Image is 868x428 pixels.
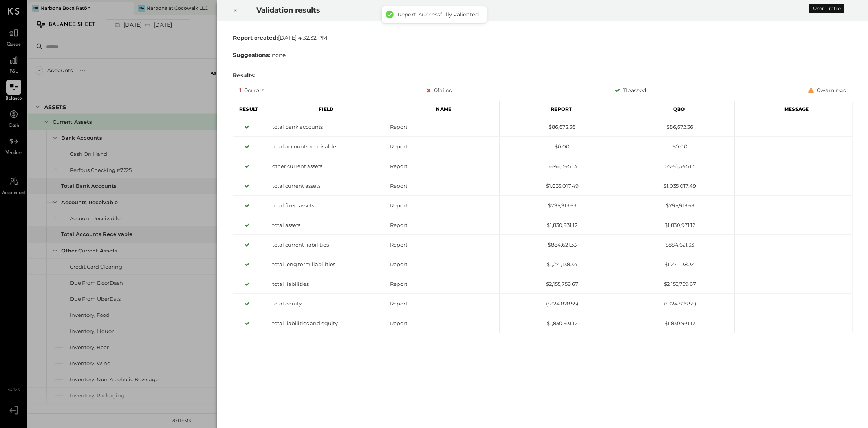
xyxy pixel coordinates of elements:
div: $0.00 [500,143,617,150]
div: $1,035,017.49 [500,182,617,190]
div: Report [382,320,499,327]
div: Report [382,261,499,268]
div: Report [382,241,499,249]
div: $1,035,017.49 [617,182,734,190]
div: total current liabilities [264,241,382,249]
b: Suggestions: [233,51,270,59]
div: ($324,828.55) [617,300,734,307]
div: $795,913.63 [500,202,617,209]
div: $0.00 [617,143,734,150]
div: Report [382,202,499,209]
div: $1,830,931.12 [617,320,734,327]
div: Result [233,101,264,117]
div: $2,155,759.67 [500,280,617,288]
div: $1,830,931.12 [500,320,617,327]
div: $1,271,138.34 [617,261,734,268]
div: Report [382,221,499,229]
div: Report, successfully validated [397,11,479,18]
div: $1,830,931.12 [617,221,734,229]
div: total assets [264,221,382,229]
div: $86,672.36 [500,123,617,131]
div: $948,345.13 [500,163,617,170]
div: Field [264,101,382,117]
span: none [272,51,286,59]
div: Report [500,101,617,117]
div: $2,155,759.67 [617,280,734,288]
div: $795,913.63 [617,202,734,209]
div: total liabilities [264,280,382,288]
div: $1,271,138.34 [500,261,617,268]
div: 0 failed [427,86,452,95]
div: Report [382,163,499,170]
div: total liabilities and equity [264,320,382,327]
b: Report created: [233,34,278,41]
div: $1,830,931.12 [500,221,617,229]
div: 0 errors [239,86,264,95]
div: total fixed assets [264,202,382,209]
div: total equity [264,300,382,307]
div: $884,621.33 [617,241,734,249]
div: $884,621.33 [500,241,617,249]
div: total long term liabilities [264,261,382,268]
div: Name [382,101,500,117]
div: total current assets [264,182,382,190]
div: Message [735,101,853,117]
div: total bank accounts [264,123,382,131]
div: 0 warnings [808,86,846,95]
div: [DATE] 4:32:32 PM [233,34,853,42]
div: Qbo [617,101,735,117]
div: $948,345.13 [617,163,734,170]
div: ($324,828.55) [500,300,617,307]
div: Report [382,280,499,288]
div: User Profile [809,4,844,13]
div: Report [382,300,499,307]
div: other current assets [264,163,382,170]
div: $86,672.36 [617,123,734,131]
div: Report [382,143,499,150]
div: 11 passed [615,86,646,95]
div: Report [382,123,499,131]
div: total accounts receivable [264,143,382,150]
h2: Validation results [256,0,746,20]
div: Report [382,182,499,190]
b: Results: [233,72,255,79]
